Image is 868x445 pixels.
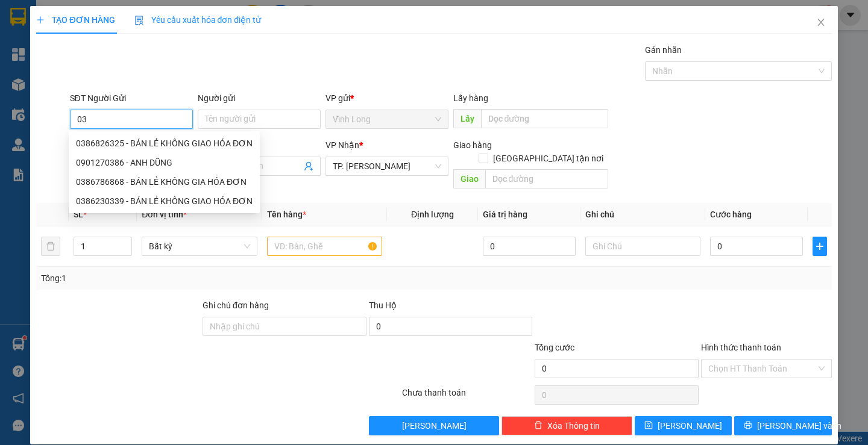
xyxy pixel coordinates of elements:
span: Định lượng [411,210,454,219]
span: Giao hàng [453,140,492,150]
button: [PERSON_NAME] [369,416,500,435]
button: save[PERSON_NAME] [635,416,732,435]
span: Giá trị hàng [483,210,527,219]
input: Ghi Chú [585,237,700,256]
div: 0386826325 - BÁN LẺ KHÔNG GIAO HÓA ĐƠN [69,134,260,153]
span: Nhận: [103,11,132,24]
div: 0386230339 - BÁN LẺ KHÔNG GIAO HÓA ĐƠN [76,194,253,208]
div: 0901270386 - ANH DŨNG [69,153,260,172]
input: 0 [483,237,576,256]
span: TẠO ĐƠN HÀNG [36,15,115,25]
span: delete [534,421,542,431]
th: Ghi chú [580,203,705,226]
span: [PERSON_NAME] và In [757,419,841,432]
button: delete [41,237,60,256]
button: plus [813,237,827,256]
input: Dọc đường [481,109,608,128]
span: Tên hàng [267,210,306,219]
span: Giao [453,169,485,188]
span: plus [813,241,826,251]
div: 0386786868 - BÁN LẺ KHÔNG GIA HÓA ĐƠN [69,172,260,191]
button: printer[PERSON_NAME] và In [734,416,831,435]
span: [PERSON_NAME] [658,419,722,432]
div: TP. [PERSON_NAME] [103,10,200,39]
div: VP gửi [325,92,448,105]
span: Vĩnh Long [333,110,441,128]
div: BÁN LẺ KHÔNG GIAO HOÁ ĐƠN [10,25,95,68]
div: Vĩnh Long [10,10,95,25]
span: Gửi: [10,11,29,24]
div: 0962633932 [10,68,95,85]
input: VD: Bàn, Ghế [267,237,382,256]
span: Cước hàng [710,210,752,219]
span: close [816,17,826,27]
span: Xóa Thông tin [547,419,600,432]
div: Tổng: 1 [41,272,336,285]
div: 0386230339 - BÁN LẺ KHÔNG GIAO HÓA ĐƠN [69,191,260,211]
label: Hình thức thanh toán [701,343,781,352]
span: Bất kỳ [149,237,250,255]
span: Lấy [453,109,481,128]
div: 0386826325 - BÁN LẺ KHÔNG GIAO HÓA ĐƠN [76,137,253,150]
input: Ghi chú đơn hàng [203,317,366,336]
div: NGHĨA [103,39,200,54]
div: SĐT Người Gửi [70,92,193,105]
span: Đơn vị tính [142,210,187,219]
span: TP. Hồ Chí Minh [333,157,441,175]
span: printer [744,421,752,431]
div: Chưa thanh toán [401,386,534,407]
span: [PERSON_NAME] [402,419,467,432]
button: deleteXóa Thông tin [502,416,632,435]
span: save [644,421,653,431]
div: Người gửi [198,92,321,105]
span: [GEOGRAPHIC_DATA] tận nơi [488,152,608,165]
span: plus [36,16,45,24]
input: Dọc đường [485,169,608,188]
label: Ghi chú đơn hàng [203,300,269,310]
div: 0766433334 [103,54,200,70]
label: Gán nhãn [645,45,682,55]
span: VP Nhận [325,140,359,150]
span: Yêu cầu xuất hóa đơn điện tử [134,15,262,25]
img: icon [134,16,144,25]
span: Tổng cước [535,343,574,352]
span: Lấy hàng [453,93,488,103]
div: 0901270386 - ANH DŨNG [76,156,253,169]
span: Thu Hộ [369,300,397,310]
span: user-add [304,161,313,171]
div: 0386786868 - BÁN LẺ KHÔNG GIA HÓA ĐƠN [76,175,253,188]
span: SL [74,210,83,219]
button: Close [804,6,838,40]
